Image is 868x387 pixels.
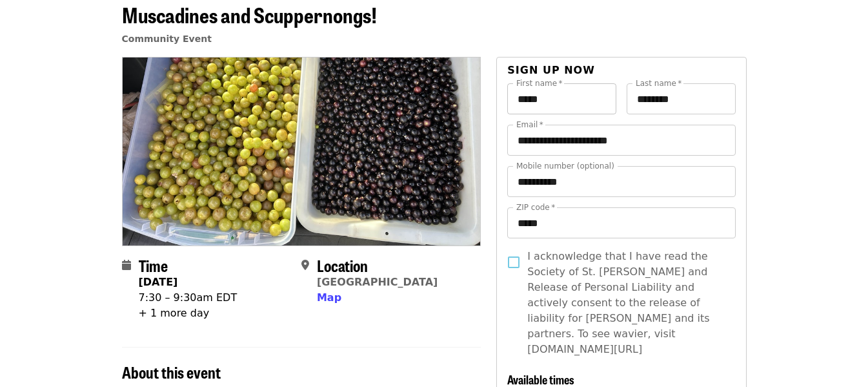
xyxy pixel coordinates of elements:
img: Muscadines and Scuppernongs! organized by Society of St. Andrew [123,58,481,245]
label: First name [516,79,563,87]
i: calendar icon [122,259,131,271]
span: Sign up now [507,64,595,76]
span: Location [317,254,368,277]
a: [GEOGRAPHIC_DATA] [317,276,438,288]
div: + 1 more day [139,306,237,321]
input: Mobile number (optional) [507,166,735,197]
span: Map [317,291,341,304]
input: Email [507,125,735,156]
span: I acknowledge that I have read the Society of St. [PERSON_NAME] and Release of Personal Liability... [527,249,725,357]
div: 7:30 – 9:30am EDT [139,290,237,306]
span: About this event [122,361,221,383]
i: map-marker-alt icon [301,259,309,271]
span: Time [139,254,168,277]
label: Email [516,121,543,129]
label: Mobile number (optional) [516,162,614,170]
label: Last name [636,79,681,87]
input: First name [507,83,616,114]
button: Map [317,290,341,306]
input: ZIP code [507,207,735,238]
input: Last name [627,83,736,114]
strong: [DATE] [139,276,178,288]
a: Community Event [122,34,212,44]
label: ZIP code [516,204,555,211]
